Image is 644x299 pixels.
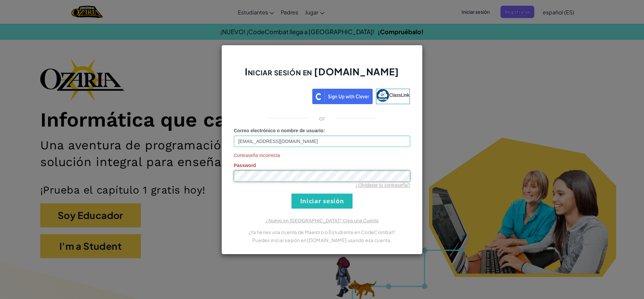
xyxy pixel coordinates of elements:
[312,89,373,104] img: clever_sso_button@2x.png
[291,194,353,209] input: Iniciar sesión
[376,89,389,102] img: classlink-logo-small.png
[266,218,378,223] a: ¿Nuevo en [GEOGRAPHIC_DATA]? Crea una Cuenta
[319,114,325,122] p: or
[389,92,410,97] span: ClassLink
[234,163,256,168] span: Password
[356,182,410,188] a: ¿Olvidaste tu contraseña?
[234,128,323,133] span: Correo electrónico o nombre de usuario
[231,88,312,103] iframe: Botón Iniciar sesión con Google
[234,236,410,244] p: Puedes iniciar sesión en [DOMAIN_NAME] usando esa cuenta.
[234,152,410,159] span: Contraseña incorrecta
[234,65,410,85] h2: Iniciar sesión en [DOMAIN_NAME]
[234,228,410,236] p: ¿Ya tienes una cuenta de Maestro o Estudiante en CodeCombat?
[234,127,325,134] label: :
